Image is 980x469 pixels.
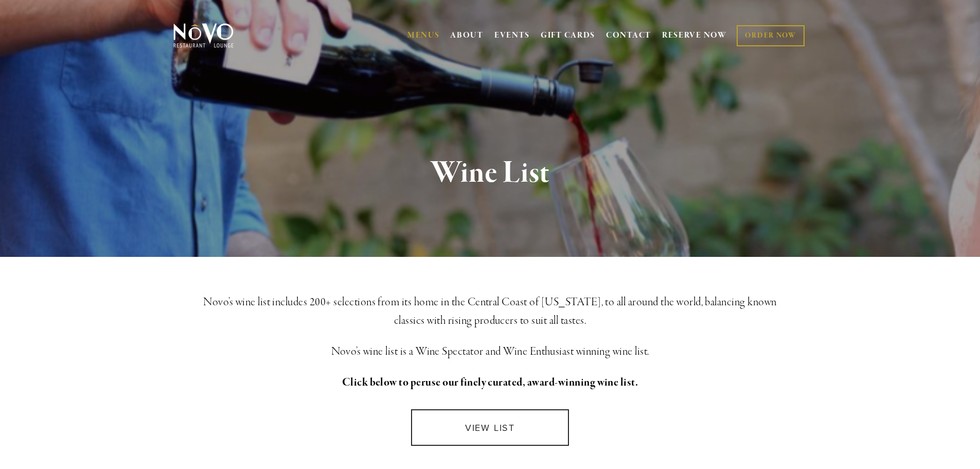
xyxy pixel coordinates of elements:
h1: Wine List [190,157,790,190]
a: MENUS [407,30,440,41]
h3: Novo’s wine list includes 200+ selections from its home in the Central Coast of [US_STATE], to al... [190,293,790,330]
img: Novo Restaurant &amp; Lounge [171,23,236,48]
a: VIEW LIST [411,409,568,446]
a: EVENTS [494,30,530,41]
a: RESERVE NOW [662,26,727,45]
a: ABOUT [450,30,484,41]
strong: Click below to peruse our finely curated, award-winning wine list. [342,375,638,390]
a: ORDER NOW [737,25,804,46]
h3: Novo’s wine list is a Wine Spectator and Wine Enthusiast winning wine list. [190,342,790,361]
a: CONTACT [606,26,651,45]
a: GIFT CARDS [541,26,595,45]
